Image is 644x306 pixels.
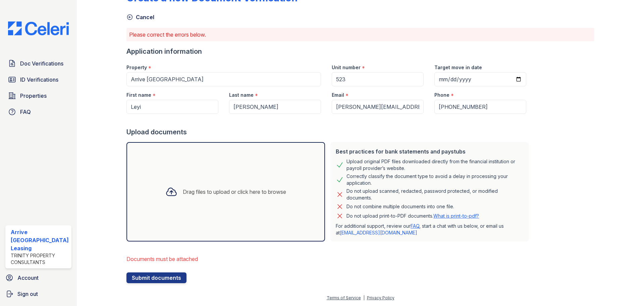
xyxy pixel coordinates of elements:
[5,57,71,70] a: Doc Verifications
[5,89,71,102] a: Properties
[11,252,69,266] div: Trinity Property Consultants
[332,64,361,71] label: Unit number
[346,173,524,186] div: Correctly classify the document type to avoid a delay in processing your application.
[129,31,592,39] p: Please correct the errors below.
[17,290,38,298] span: Sign out
[336,147,524,156] div: Best practices for bank statements and paystubs
[126,64,147,71] label: Property
[20,92,47,100] span: Properties
[126,252,532,266] li: Documents must be attached
[20,108,31,116] span: FAQ
[5,73,71,86] a: ID Verifications
[367,295,394,300] a: Privacy Policy
[363,295,365,300] div: |
[332,92,344,98] label: Email
[11,228,69,252] div: Arrive [GEOGRAPHIC_DATA] Leasing
[327,295,361,300] a: Terms of Service
[346,188,524,201] div: Do not upload scanned, redacted, password protected, or modified documents.
[20,59,63,68] span: Doc Verifications
[126,127,532,137] div: Upload documents
[433,213,479,219] a: What is print-to-pdf?
[434,92,449,98] label: Phone
[5,105,71,119] a: FAQ
[17,274,39,282] span: Account
[411,223,419,229] a: FAQ
[346,213,479,219] p: Do not upload print-to-PDF documents.
[346,203,454,211] div: Do not combine multiple documents into one file.
[3,271,74,285] a: Account
[20,76,58,84] span: ID Verifications
[346,158,524,172] div: Upload original PDF files downloaded directly from the financial institution or payroll provider’...
[126,272,186,283] button: Submit documents
[126,47,532,56] div: Application information
[336,223,524,236] p: For additional support, review our , start a chat with us below, or email us at
[3,287,74,301] a: Sign out
[126,92,151,98] label: First name
[3,21,74,35] img: CE_Logo_Blue-a8612792a0a2168367f1c8372b55b34899dd931a85d93a1a3d3e32e68fde9ad4.png
[434,64,482,71] label: Target move in date
[126,13,154,21] a: Cancel
[183,188,286,196] div: Drag files to upload or click here to browse
[229,92,254,98] label: Last name
[340,230,417,235] a: [EMAIL_ADDRESS][DOMAIN_NAME]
